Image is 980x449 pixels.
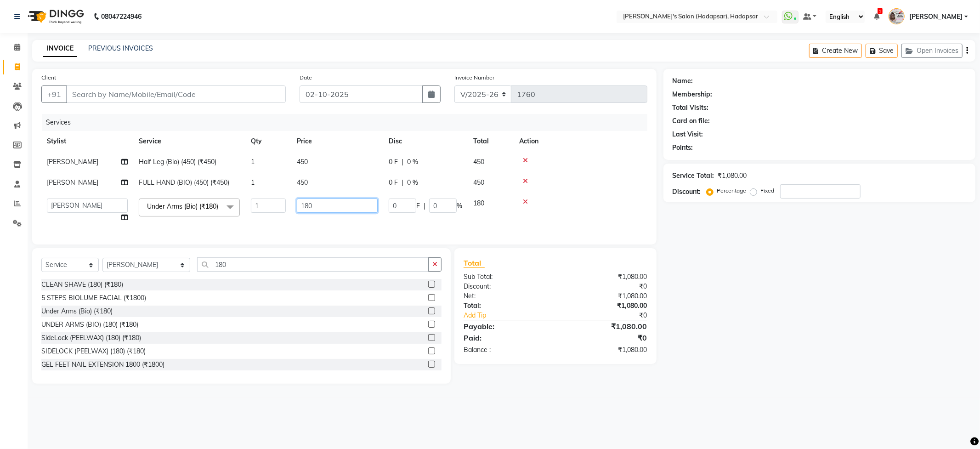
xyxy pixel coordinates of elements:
span: 0 % [407,157,418,167]
button: Create New [809,44,862,58]
div: Total: [457,301,555,311]
div: Card on file: [673,116,710,126]
span: 1 [251,178,255,187]
span: [PERSON_NAME] [47,178,98,187]
span: Half Leg (Bio) (450) (₹450) [139,158,216,166]
th: Disc [383,131,468,152]
div: CLEAN SHAVE (180) (₹180) [41,280,123,290]
a: INVOICE [43,40,77,57]
input: Search by Name/Mobile/Email/Code [66,85,286,103]
span: 450 [473,158,484,166]
label: Fixed [761,187,775,195]
img: logo [23,4,86,29]
th: Total [468,131,514,152]
span: 0 F [389,157,398,167]
div: ₹1,080.00 [555,321,654,332]
div: ₹1,080.00 [555,291,654,301]
input: Search or Scan [197,257,428,272]
span: Under Arms (Bio) (₹180) [147,202,218,210]
div: Discount: [457,282,555,291]
a: PREVIOUS INVOICES [88,44,153,52]
div: Name: [673,76,693,86]
div: ₹1,080.00 [718,171,747,181]
div: Last Visit: [673,130,703,139]
span: F [416,201,420,211]
div: Discount: [673,187,701,197]
div: ₹0 [555,282,654,291]
th: Stylist [41,131,133,152]
img: PAVAN [889,8,905,24]
span: 180 [473,199,484,207]
span: 450 [297,178,308,187]
label: Invoice Number [454,74,494,82]
span: Total [464,258,485,268]
div: ₹1,080.00 [555,272,654,282]
a: x [218,202,222,210]
div: UNDER ARMS (BIO) (180) (₹180) [41,320,138,330]
label: Client [41,74,56,82]
span: 1 [878,8,883,14]
span: FULL HAND (BIO) (450) (₹450) [139,178,229,187]
a: 1 [874,12,879,21]
span: % [457,201,462,211]
div: Services [42,114,654,131]
span: | [402,157,403,167]
div: 5 STEPS BIOLUME FACIAL (₹1800) [41,293,146,303]
div: ₹0 [572,311,654,320]
b: 08047224946 [101,4,142,29]
div: Service Total: [673,171,714,181]
div: Net: [457,291,555,301]
span: | [402,178,403,188]
th: Price [291,131,383,152]
th: Qty [245,131,291,152]
span: [PERSON_NAME] [909,12,963,22]
button: Save [866,44,898,58]
div: ₹0 [555,332,654,343]
span: 450 [473,178,484,187]
div: Membership: [673,90,713,99]
div: SIDELOCK (PEELWAX) (180) (₹180) [41,347,146,356]
div: GEL FEET NAIL EXTENSION 1800 (₹1800) [41,360,164,369]
label: Percentage [717,187,747,195]
span: [PERSON_NAME] [47,158,98,166]
span: 0 F [389,178,398,188]
span: 1 [251,158,255,166]
div: ₹1,080.00 [555,345,654,355]
div: SideLock (PEELWAX) (180) (₹180) [41,333,141,343]
div: ₹1,080.00 [555,301,654,311]
div: Total Visits: [673,103,709,113]
div: Sub Total: [457,272,555,282]
div: Points: [673,143,693,153]
div: Payable: [457,321,555,332]
th: Service [133,131,245,152]
div: Paid: [457,332,555,343]
button: +91 [41,85,67,103]
label: Date [300,74,312,82]
div: Balance : [457,345,555,355]
span: | [424,201,425,211]
span: 450 [297,158,308,166]
th: Action [514,131,647,152]
span: 0 % [407,178,418,188]
button: Open Invoices [901,44,963,58]
a: Add Tip [457,311,572,320]
div: Under Arms (Bio) (₹180) [41,307,113,316]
